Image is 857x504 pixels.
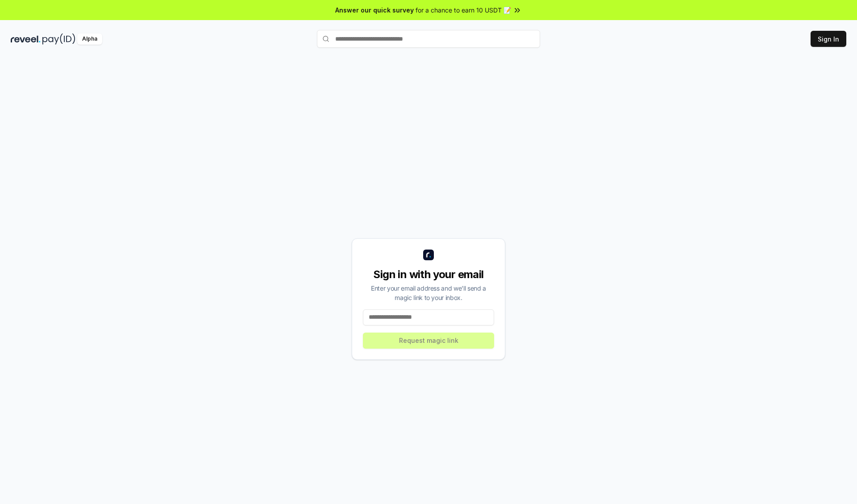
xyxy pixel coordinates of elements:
button: Sign In [811,31,846,47]
div: Sign in with your email [363,267,494,282]
img: pay_id [42,33,75,45]
img: logo_small [423,250,434,260]
span: Answer our quick survey [335,5,414,15]
div: Alpha [77,33,102,45]
img: reveel_dark [11,33,41,45]
span: for a chance to earn 10 USDT 📝 [416,5,511,15]
div: Enter your email address and we’ll send a magic link to your inbox. [363,283,494,302]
